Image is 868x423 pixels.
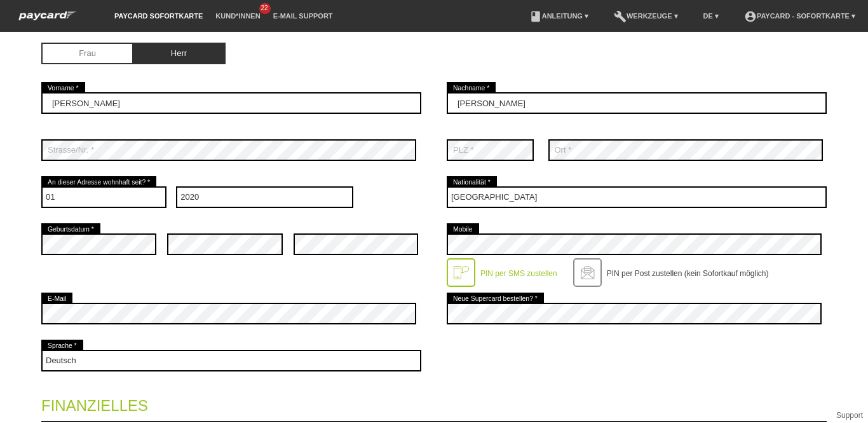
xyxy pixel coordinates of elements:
[480,269,557,278] label: PIN per SMS zustellen
[607,269,769,278] label: PIN per Post zustellen (kein Sofortkauf möglich)
[738,12,862,20] a: account_circlepaycard - Sofortkarte ▾
[13,9,83,22] img: paycard Sofortkarte
[614,10,627,23] i: build
[108,12,209,20] a: paycard Sofortkarte
[836,411,863,420] a: Support
[267,12,339,20] a: E-Mail Support
[607,12,684,20] a: buildWerkzeuge ▾
[744,10,757,23] i: account_circle
[13,15,83,24] a: paycard Sofortkarte
[529,10,542,23] i: book
[259,3,271,14] span: 22
[41,384,827,422] legend: Finanzielles
[209,12,266,20] a: Kund*innen
[697,12,725,20] a: DE ▾
[523,12,595,20] a: bookAnleitung ▾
